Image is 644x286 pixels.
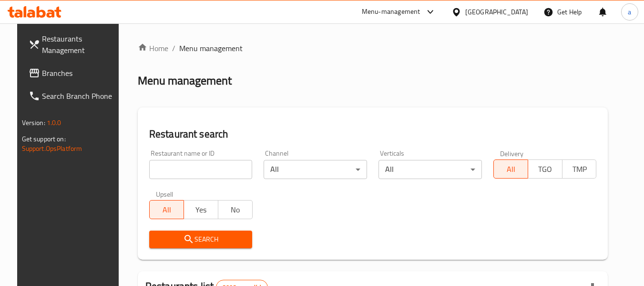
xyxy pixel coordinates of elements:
[179,42,243,54] span: Menu management
[498,162,524,176] span: All
[156,191,174,197] label: Upsell
[500,150,524,157] label: Delivery
[149,231,253,248] button: Search
[184,200,218,219] button: Yes
[222,203,249,217] span: No
[149,127,597,141] h2: Restaurant search
[42,33,117,56] span: Restaurants Management
[493,159,528,179] button: All
[532,162,559,176] span: TGO
[188,203,215,217] span: Yes
[566,162,593,176] span: TMP
[21,62,125,85] a: Branches
[22,133,66,145] span: Get support on:
[465,7,528,17] div: [GEOGRAPHIC_DATA]
[149,200,184,219] button: All
[528,159,562,179] button: TGO
[378,160,482,179] div: All
[562,159,597,179] button: TMP
[47,117,61,129] span: 1.0.0
[172,42,175,54] li: /
[42,90,117,102] span: Search Branch Phone
[22,142,82,155] a: Support.OpsPlatform
[157,233,245,245] span: Search
[153,203,180,217] span: All
[628,7,631,17] span: a
[42,67,117,79] span: Branches
[21,27,125,62] a: Restaurants Management
[138,42,168,54] a: Home
[149,160,253,179] input: Search for restaurant name or ID..
[22,117,45,129] span: Version:
[138,42,608,54] nav: breadcrumb
[362,6,420,18] div: Menu-management
[21,85,125,107] a: Search Branch Phone
[264,160,367,179] div: All
[138,73,232,88] h2: Menu management
[218,200,253,219] button: No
